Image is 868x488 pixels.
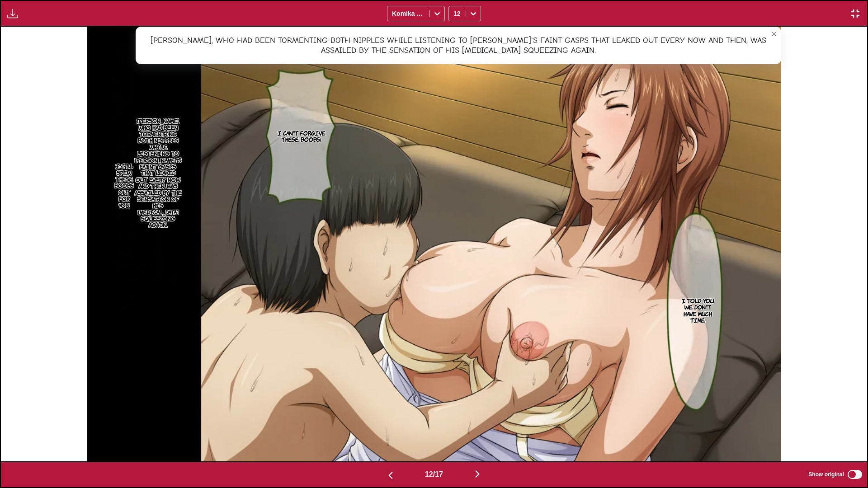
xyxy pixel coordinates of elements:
[472,469,483,479] img: Next page
[87,27,781,461] img: Manga Panel
[679,296,716,325] p: I told you we don't have much time.
[273,128,330,145] p: I can't forgive these boobs!
[133,116,184,230] p: [PERSON_NAME], who had been tormenting both nipples while listening to [PERSON_NAME]'s faint gasp...
[113,161,136,210] p: I-I'll spew these boobs out for you.
[767,27,781,41] button: close-tooltip
[7,8,18,19] img: Download translated images
[808,471,844,478] span: Show original
[385,470,396,481] img: Previous page
[136,27,781,64] div: [PERSON_NAME], who had been tormenting both nipples while listening to [PERSON_NAME]'s faint gasp...
[425,470,443,479] span: 12 / 17
[848,470,862,479] input: Show original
